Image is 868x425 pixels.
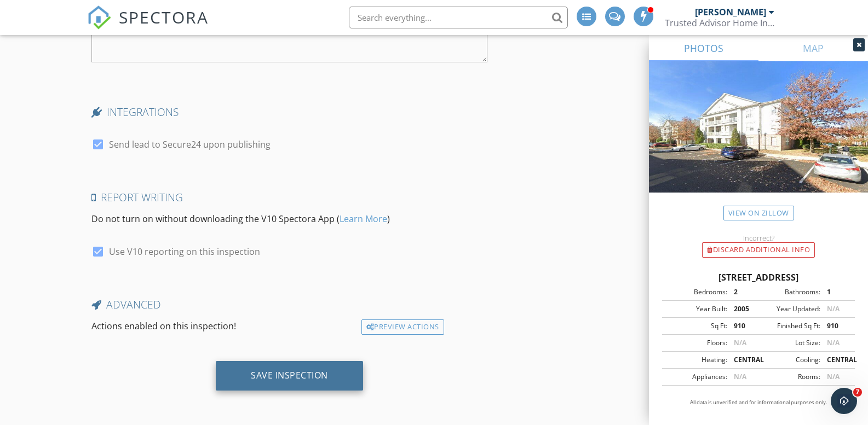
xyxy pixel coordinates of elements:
[662,399,855,406] p: All data is unverified and for informational purposes only.
[91,212,488,225] p: Do not turn on without downloading the V10 Spectora App ( )
[87,15,209,38] a: SPECTORA
[665,18,774,28] div: Trusted Advisor Home Inspections
[827,372,840,381] span: N/A
[820,287,852,297] div: 1
[758,355,820,365] div: Cooling:
[91,190,488,205] h4: Report Writing
[758,304,820,314] div: Year Updated:
[695,7,766,18] div: [PERSON_NAME]
[665,287,727,297] div: Bedrooms:
[727,355,758,365] div: CENTRAL
[727,304,758,314] div: 2005
[758,338,820,348] div: Lot Size:
[109,139,271,150] label: Send lead to Secure24 upon publishing
[87,319,357,335] div: Actions enabled on this inspection!
[734,372,746,381] span: N/A
[727,321,758,331] div: 910
[649,35,758,61] a: PHOTOS
[119,5,209,28] span: SPECTORA
[758,35,868,61] a: MAP
[827,304,840,313] span: N/A
[361,319,444,335] div: Preview Actions
[665,321,727,331] div: Sq Ft:
[649,234,868,242] div: Incorrect?
[665,355,727,365] div: Heating:
[340,213,387,225] a: Learn More
[665,372,727,382] div: Appliances:
[831,388,857,414] iframe: Intercom live chat
[662,271,855,284] div: [STREET_ADDRESS]
[91,298,488,312] h4: Advanced
[758,372,820,382] div: Rooms:
[665,338,727,348] div: Floors:
[109,246,260,257] label: Use V10 reporting on this inspection
[734,338,746,347] span: N/A
[702,242,815,258] div: Discard Additional info
[723,206,794,220] a: View on Zillow
[853,388,862,397] span: 7
[91,105,488,119] h4: INTEGRATIONS
[251,370,328,381] div: Save Inspection
[827,338,840,347] span: N/A
[758,321,820,331] div: Finished Sq Ft:
[649,61,868,219] img: streetview
[758,287,820,297] div: Bathrooms:
[87,5,111,30] img: The Best Home Inspection Software - Spectora
[665,304,727,314] div: Year Built:
[727,287,758,297] div: 2
[820,355,852,365] div: CENTRAL
[349,7,568,28] input: Search everything...
[820,321,852,331] div: 910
